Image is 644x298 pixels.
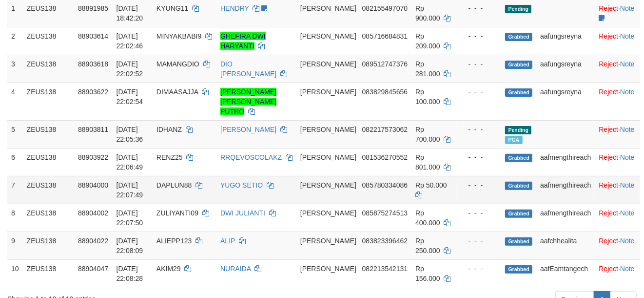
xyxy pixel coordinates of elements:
[220,32,266,50] a: GHEFIRA DWI HARYANTI
[599,237,618,245] a: Reject
[536,232,595,259] td: aafchhealita
[536,83,595,120] td: aafungsreyna
[362,88,408,96] span: Copy 083829845656 to clipboard
[7,176,23,204] td: 7
[78,209,108,217] span: 88904002
[117,209,143,227] span: [DATE] 22:07:50
[599,32,618,40] a: Reject
[595,204,640,232] td: ·
[362,265,408,273] span: Copy 082213542131 to clipboard
[362,4,408,12] span: Copy 082155497070 to clipboard
[461,264,498,274] div: - - -
[156,60,199,68] span: MAMANGDIO
[7,27,23,55] td: 2
[536,204,595,232] td: aafmengthireach
[23,259,74,287] td: ZEUS138
[300,60,356,68] span: [PERSON_NAME]
[362,60,408,68] span: Copy 089512747376 to clipboard
[505,210,532,218] span: Grabbed
[300,126,356,133] span: [PERSON_NAME]
[220,265,251,273] a: NURAIDA
[461,208,498,218] div: - - -
[117,60,143,78] span: [DATE] 22:02:52
[300,153,356,161] span: [PERSON_NAME]
[220,237,235,245] a: ALIP
[620,88,635,96] a: Note
[415,4,440,22] span: Rp 900.000
[461,3,498,13] div: - - -
[620,181,635,189] a: Note
[220,181,263,189] a: YUGO SETIO
[23,83,74,120] td: ZEUS138
[23,204,74,232] td: ZEUS138
[536,259,595,287] td: aafEamtangech
[156,153,183,161] span: RENZ25
[78,4,108,12] span: 88891985
[23,120,74,148] td: ZEUS138
[362,153,408,161] span: Copy 081536270552 to clipboard
[599,4,618,12] a: Reject
[595,232,640,259] td: ·
[7,120,23,148] td: 5
[300,181,356,189] span: [PERSON_NAME]
[415,126,440,143] span: Rp 700.000
[505,61,532,69] span: Grabbed
[415,88,440,106] span: Rp 100.000
[595,83,640,120] td: ·
[620,265,635,273] a: Note
[505,5,531,13] span: Pending
[595,55,640,83] td: ·
[620,32,635,40] a: Note
[620,209,635,217] a: Note
[23,232,74,259] td: ZEUS138
[300,4,356,12] span: [PERSON_NAME]
[505,154,532,162] span: Grabbed
[156,265,181,273] span: AKIM29
[415,32,440,50] span: Rp 209.000
[620,60,635,68] a: Note
[78,32,108,40] span: 88903614
[461,59,498,69] div: - - -
[117,237,143,255] span: [DATE] 22:08:09
[7,204,23,232] td: 8
[156,88,198,96] span: DIMAASAJJA
[78,60,108,68] span: 88903618
[536,148,595,176] td: aafmengthireach
[599,265,618,273] a: Reject
[415,265,440,282] span: Rp 156.000
[78,237,108,245] span: 88904022
[117,32,143,50] span: [DATE] 22:02:46
[461,152,498,162] div: - - -
[23,148,74,176] td: ZEUS138
[620,4,635,12] a: Note
[620,153,635,161] a: Note
[362,209,408,217] span: Copy 085875274513 to clipboard
[117,4,143,22] span: [DATE] 18:42:20
[362,181,408,189] span: Copy 085780334086 to clipboard
[156,4,188,12] span: KYUNG11
[505,265,532,274] span: Grabbed
[220,4,249,12] a: HENDRY
[300,88,356,96] span: [PERSON_NAME]
[505,136,522,144] span: Marked by aafchomsokheang
[595,259,640,287] td: ·
[415,209,440,227] span: Rp 400.000
[7,55,23,83] td: 3
[415,237,440,255] span: Rp 250.000
[362,237,408,245] span: Copy 083823396462 to clipboard
[220,126,276,133] a: [PERSON_NAME]
[220,88,276,115] a: [PERSON_NAME] [PERSON_NAME] PUTRO
[7,259,23,287] td: 10
[599,88,618,96] a: Reject
[117,126,143,143] span: [DATE] 22:05:36
[300,209,356,217] span: [PERSON_NAME]
[595,120,640,148] td: ·
[461,180,498,190] div: - - -
[78,126,108,133] span: 88903811
[536,55,595,83] td: aafungsreyna
[300,32,356,40] span: [PERSON_NAME]
[156,209,198,217] span: ZULIYANTI09
[595,148,640,176] td: ·
[620,126,635,133] a: Note
[599,153,618,161] a: Reject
